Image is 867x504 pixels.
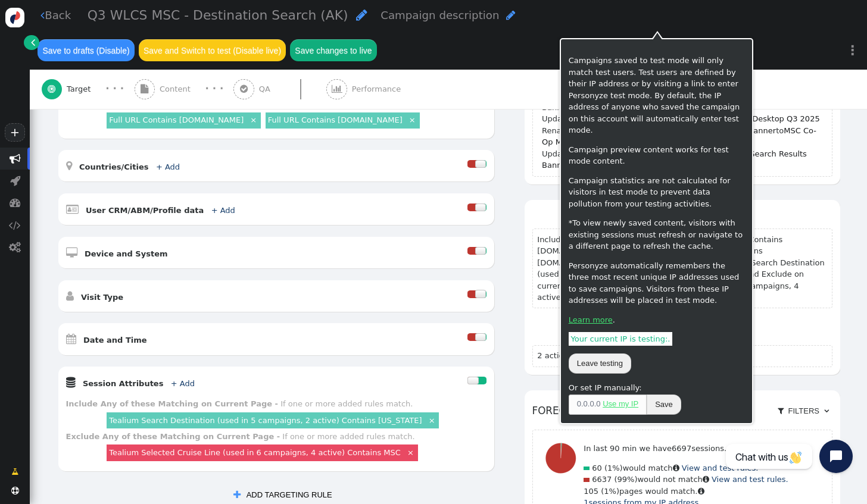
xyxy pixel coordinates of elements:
b: Exclude Any of these Matching on Current Page - [66,432,280,441]
a: Tealium Selected Cruise Line (used in 6 campaigns, 4 active) Contains MSC [109,448,401,457]
section: Include on current page: Contains [DOMAIN_NAME] or Contains [DOMAIN_NAME] or Contains [DOMAIN_NAM... [532,228,832,309]
span: 0 [577,399,581,408]
span:  [778,407,784,415]
a: × [248,114,258,124]
a: × [427,415,437,425]
b: Countries/Cities [79,162,149,171]
a: Learn more [569,315,613,324]
a: View and test rules. [712,475,788,484]
h6: Presenting [532,324,832,339]
img: logo-icon.svg [5,8,25,27]
span: Q3 WLCS MSC - Destination Search (AK) [88,8,348,23]
div: Update action content parameters [542,148,822,171]
a: × [406,447,416,457]
p: *To view newly saved content, visitors with existing sessions must refresh or navigate to a diffe... [569,217,744,252]
span: . . . [569,395,647,415]
a: Use my IP [603,399,638,408]
span:  [10,175,20,186]
div: Update action content parameters [542,113,820,125]
button: Save to drafts (Disable) [38,39,135,61]
span:  [11,487,19,494]
a:  QA [233,70,326,109]
span: Performance [352,83,406,95]
a:  Device and System [66,249,186,258]
p: Campaign statistics are not calculated for visitors in test mode to prevent data pollution from y... [569,175,744,210]
span: (1%) [601,487,619,496]
div: If one or more added rules match. [280,399,413,408]
span:  [356,8,367,21]
a:  Countries/Cities + Add [66,162,198,171]
em: MSC Co-Op Mobile Search Results Banner [542,149,807,170]
a: Tealium Search Destination (used in 5 campaigns, 2 active) Contains [US_STATE] [109,416,422,425]
a:  [24,35,39,50]
em: MSC Co-Op Mobile Search Results Banner [542,126,816,147]
a: ⋮ [838,33,867,68]
p: Personyze automatically remembers the three most recent unique IP addresses used to save campaign... [569,260,744,306]
a: × [407,114,417,124]
p: Campaigns saved to test mode will only match test users. Test users are defined by their IP addre... [569,55,744,136]
span: Content [160,83,195,95]
span: 60 [592,464,602,472]
b: Include Any of these Matching on Current Page - [66,399,279,408]
span:  [332,84,342,93]
em: MSC Co-Op Banner Desktop Q3 2025 [542,91,810,112]
span:  [66,290,74,302]
b: Session Attributes [83,379,164,388]
span:  [66,160,72,171]
span:  [698,487,704,495]
a: Full URL Contains [DOMAIN_NAME] [268,115,403,124]
span:  [66,247,77,258]
div: Or set IP manually: [569,382,744,394]
a:  Session Attributes + Add [66,379,213,388]
a:  [4,462,26,482]
span: Campaign description [381,9,499,21]
a:  Performance [326,70,426,109]
span:  [673,464,679,472]
p: Campaign preview content works for test mode content. [569,144,744,167]
button: Leave testing [569,353,631,374]
a: View and test rules. [682,464,759,472]
span: 0 [596,399,600,408]
a: Full URL Contains [DOMAIN_NAME] [109,115,244,124]
span:  [31,36,35,48]
span:  [703,475,709,483]
span: (1%) [604,464,623,472]
span:  [141,84,148,93]
span:  [66,377,76,388]
span: 2 actions [537,351,572,360]
span: (99%) [614,475,637,484]
a: Back [40,7,71,23]
b: Date and Time [83,336,147,345]
span:  [66,204,79,215]
b: Device and System [85,249,168,258]
p: . [569,314,744,326]
div: · · · [205,82,223,96]
span: Filters [786,406,822,415]
span: 6637 [592,475,612,484]
a:  User CRM/ABM/Profile data + Add [66,206,253,215]
p: In last 90 min we have sessions. [584,443,788,455]
span:  [48,84,55,93]
span: 105 [584,487,598,496]
span: 6697 [672,444,691,453]
span:  [40,10,45,21]
a:  Visit Type [66,293,141,302]
a:  Content · · · [135,70,234,109]
span:  [11,466,18,478]
div: · · · [105,82,124,96]
a: + Add [211,206,235,215]
span:  [9,220,21,231]
span:  [240,84,248,93]
span:  [10,197,21,208]
div: Rename action to [542,125,822,148]
button: Save changes to live [290,39,377,61]
b: Visit Type [81,293,123,302]
button: Save and Switch to test (Disable live) [139,39,286,61]
span: 0 [590,399,594,408]
span:  [66,333,76,345]
a: + Add [171,379,195,388]
h6: Forecast results [532,398,832,424]
b: User CRM/ABM/Profile data [86,206,204,215]
a:  Date and Time [66,336,165,345]
span: Your current IP is testing: . [569,332,673,346]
